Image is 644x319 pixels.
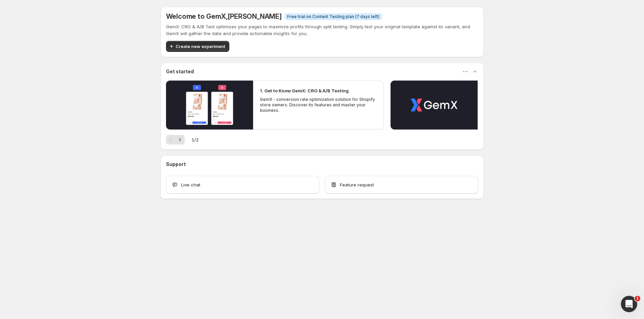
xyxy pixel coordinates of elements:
h2: 1. Get to Know GemX: CRO & A/B Testing [260,87,349,94]
nav: Pagination [166,135,185,145]
p: GemX: CRO & A/B Test optimizes your pages to maximize profits through split testing. Simply test ... [166,23,478,37]
span: 1 / 2 [192,136,199,143]
button: Play video [391,80,478,130]
button: Create new experiment [166,41,229,52]
button: Play video [166,80,253,130]
button: Next [175,135,185,145]
span: 1 [635,296,640,301]
p: GemX - conversion rate optimization solution for Shopify store owners. Discover its features and ... [260,97,377,113]
h3: Get started [166,68,194,75]
span: Free trial on Content Testing plan (7 days left) [287,14,379,19]
span: Live chat [181,181,200,188]
h3: Support [166,161,186,168]
span: Create new experiment [176,43,225,50]
iframe: Intercom live chat [621,296,637,312]
span: Feature request [340,181,374,188]
h5: Welcome to GemX [166,12,282,20]
span: , [PERSON_NAME] [226,12,282,20]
